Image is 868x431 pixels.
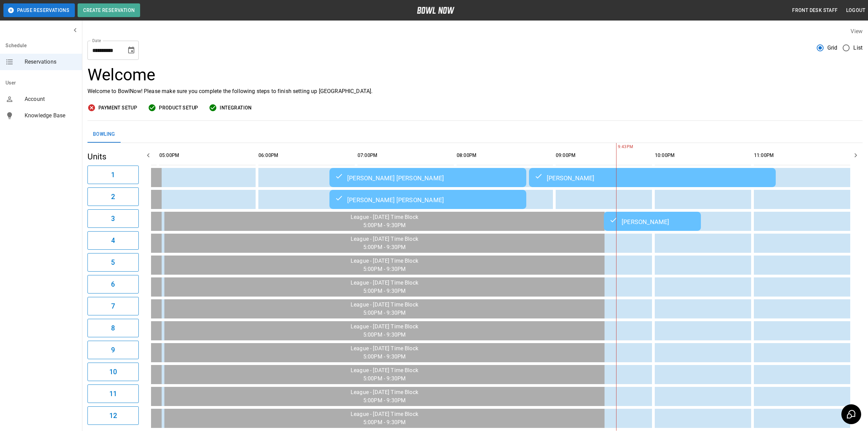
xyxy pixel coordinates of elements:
th: 10:00PM [655,146,751,165]
h6: 8 [111,323,115,334]
button: 9 [87,341,139,359]
span: Product Setup [159,104,198,112]
div: inventory tabs [87,126,863,143]
h6: 9 [111,344,115,355]
span: Payment Setup [98,104,137,112]
h6: 3 [111,213,115,224]
button: 7 [87,297,139,315]
h6: 4 [111,235,115,246]
button: 5 [87,253,139,272]
th: 07:00PM [357,146,454,165]
h6: 1 [111,169,115,180]
label: View [851,28,863,35]
h6: 7 [111,301,115,312]
button: Create Reservation [78,3,140,17]
th: 11:00PM [754,146,850,165]
h6: 11 [109,388,117,399]
div: [PERSON_NAME] [PERSON_NAME] [335,173,521,182]
h6: 6 [111,279,115,290]
button: 8 [87,319,139,337]
button: 4 [87,231,139,250]
span: Reservations [25,58,77,66]
h5: Units [87,151,139,162]
button: Bowling [87,126,121,143]
button: 12 [87,406,139,425]
h6: 10 [109,366,117,377]
button: 11 [87,384,139,403]
img: logo [417,7,455,14]
h6: 12 [109,410,117,421]
span: Grid [827,44,838,52]
button: 1 [87,166,139,184]
div: [PERSON_NAME] [PERSON_NAME] [335,195,521,204]
h6: 2 [111,191,115,202]
h3: Welcome [87,65,863,84]
span: Knowledge Base [25,112,77,120]
span: Account [25,95,77,103]
span: List [853,44,863,52]
button: 3 [87,209,139,228]
button: Front Desk Staff [789,4,840,17]
span: 9:43PM [616,144,618,151]
button: Logout [843,4,868,17]
th: 08:00PM [457,146,553,165]
span: Integration [220,104,252,112]
button: Pause Reservations [3,3,75,17]
th: 09:00PM [556,146,652,165]
button: 6 [87,275,139,293]
button: Choose date, selected date is Oct 11, 2025 [124,43,138,57]
div: [PERSON_NAME] [534,173,770,182]
h6: 5 [111,257,115,268]
p: Welcome to BowlNow! Please make sure you complete the following steps to finish setting up [GEOGR... [87,87,863,95]
button: 10 [87,363,139,381]
div: [PERSON_NAME] [609,217,695,225]
button: 2 [87,187,139,206]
